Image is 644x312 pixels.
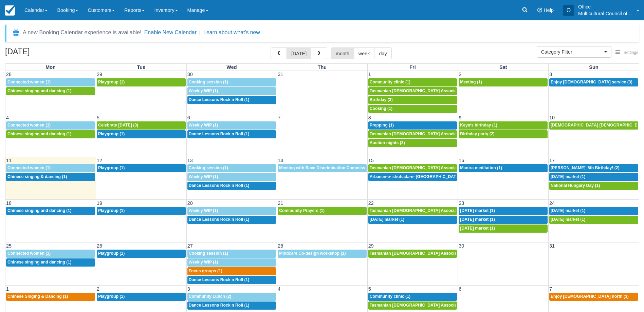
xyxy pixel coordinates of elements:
[370,217,404,222] span: [DATE] market (1)
[459,225,548,233] a: [DATE] market (1)
[98,165,125,170] span: Playgroup (1)
[5,72,12,77] span: 28
[96,158,103,163] span: 12
[187,276,276,284] a: Dance Lessons Rock n Roll (1)
[549,182,638,190] a: National Hungary Day (1)
[97,250,186,258] a: Playgroup (1)
[277,286,281,292] span: 4
[368,105,457,113] a: Cooking (1)
[370,303,504,308] span: Tasmanian [DEMOGRAPHIC_DATA] Association -Weekly Praying (1)
[458,72,462,77] span: 2
[98,80,125,84] span: Playgroup (1)
[549,121,638,130] a: [DEMOGRAPHIC_DATA] [DEMOGRAPHIC_DATA] [GEOGRAPHIC_DATA] (1)
[189,260,218,265] span: Weekly WIP (1)
[6,121,95,130] a: Connected women (1)
[98,294,125,299] span: Playgroup (1)
[279,251,346,256] span: Mindcare Co-design workshop (1)
[187,200,194,206] span: 20
[189,269,222,273] span: Focus groups (1)
[6,87,95,95] a: Chinese singing and dancing (1)
[7,89,71,93] span: Chinese singing and dancing (1)
[368,130,457,138] a: Tasmanian [DEMOGRAPHIC_DATA] Association -Weekly Praying (1)
[189,303,250,308] span: Dance Lessons Rock n Roll (1)
[7,165,51,170] span: Connected women (1)
[6,173,95,181] a: Chinese singing & dancing (1)
[187,96,276,104] a: Dance Lessons Rock n Roll (1)
[460,80,482,84] span: Meeting (1)
[551,217,585,222] span: [DATE] market (1)
[458,200,465,206] span: 23
[368,139,457,147] a: Auction nights (3)
[460,123,497,128] span: Keya‘s birthday (1)
[370,140,405,145] span: Auction nights (3)
[541,48,603,55] span: Category Filter
[98,132,125,136] span: Playgroup (1)
[7,174,67,179] span: Chinese singing & dancing (1)
[368,286,372,292] span: 5
[199,30,201,35] span: |
[370,208,504,213] span: Tasmanian [DEMOGRAPHIC_DATA] Association -Weekly Praying (1)
[368,78,457,86] a: Community clinic (1)
[368,173,457,181] a: Arbaeen-e- shuhada-e- [GEOGRAPHIC_DATA] (1)
[370,80,410,84] span: Community clinic (1)
[6,207,95,215] a: Chinese singing and dancing (1)
[563,5,574,16] div: O
[458,286,462,292] span: 6
[189,183,250,188] span: Dance Lessons Rock n Roll (1)
[137,64,146,70] span: Tue
[370,106,392,111] span: Cooking (1)
[189,217,250,222] span: Dance Lessons Rock n Roll (1)
[187,216,276,224] a: Dance Lessons Rock n Roll (1)
[187,121,276,130] a: Weekly WIP (1)
[187,78,276,86] a: Cooking session (1)
[97,164,186,172] a: Playgroup (1)
[537,46,611,58] button: Category Filter
[277,115,281,120] span: 7
[187,164,276,172] a: Cooking session (1)
[318,64,327,70] span: Thu
[5,5,15,16] img: checkfront-main-nav-mini-logo.png
[549,173,638,181] a: [DATE] market (1)
[5,243,12,249] span: 25
[187,207,276,215] a: Weekly WIP (1)
[287,47,311,59] button: [DATE]
[549,207,638,215] a: [DATE] market (1)
[96,115,100,120] span: 5
[7,123,51,128] span: Connected women (1)
[368,158,374,163] span: 15
[459,130,548,138] a: Birthday party (2)
[189,208,218,213] span: Weekly WIP (1)
[409,64,416,70] span: Fri
[187,158,194,163] span: 13
[97,121,186,130] a: Celebrate [DATE] (3)
[368,96,457,104] a: Birthday (3)
[578,3,632,10] p: Office
[279,208,325,213] span: Community Prayers (1)
[189,80,228,84] span: Cooking session (1)
[189,165,228,170] span: Cooking session (1)
[187,243,194,249] span: 27
[354,47,375,59] button: week
[551,294,629,299] span: Enjoy [DEMOGRAPHIC_DATA] north (3)
[6,250,95,258] a: Connected women (1)
[97,293,186,301] a: Playgroup (1)
[45,64,56,70] span: Mon
[7,251,51,256] span: Connected women (1)
[549,286,553,292] span: 7
[187,286,191,292] span: 3
[7,208,71,213] span: Chinese singing and dancing (1)
[187,301,276,310] a: Dance Lessons Rock n Roll (1)
[374,47,391,59] button: day
[549,115,555,120] span: 10
[6,78,95,86] a: Connected women (1)
[368,293,457,301] a: Community clinic (1)
[96,286,100,292] span: 2
[189,132,250,136] span: Dance Lessons Rock n Roll (1)
[459,164,548,172] a: Mantra meditation (1)
[187,72,194,77] span: 30
[189,174,218,179] span: Weekly WIP (1)
[187,173,276,181] a: Weekly WIP (1)
[459,78,548,86] a: Meeting (1)
[370,123,394,128] span: Prepping (1)
[144,29,197,36] button: Enable New Calendar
